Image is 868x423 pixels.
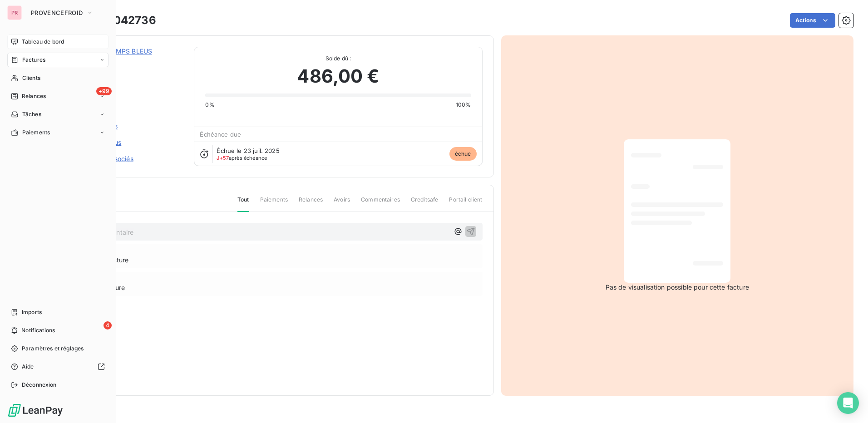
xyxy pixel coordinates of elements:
div: PR [7,5,22,20]
span: 100% [456,101,471,109]
h3: PFFC042736 [85,12,156,29]
span: Échue le 23 juil. 2025 [217,147,279,154]
span: Commentaires [361,196,400,211]
span: 4 [104,321,112,330]
button: Actions [790,13,835,28]
span: 486,00 € [297,63,379,90]
span: J+57 [217,155,229,161]
span: C000004049 [71,58,183,65]
a: Aide [7,359,108,374]
span: échue [449,147,477,161]
span: 0% [205,101,214,109]
img: Logo LeanPay [7,403,64,418]
span: Portail client [449,196,482,211]
span: Relances [299,196,323,211]
span: Paiements [22,128,50,137]
span: Creditsafe [411,196,439,211]
span: Notifications [21,326,55,334]
span: Tout [237,196,249,212]
span: +99 [96,87,112,95]
span: Imports [22,308,42,316]
span: après échéance [217,155,267,161]
span: PROVENCEFROID [31,9,83,16]
span: Déconnexion [22,381,57,389]
span: Paiements [260,196,288,211]
span: Tableau de bord [22,38,64,46]
span: Solde dû : [205,54,471,63]
div: Open Intercom Messenger [837,392,859,414]
span: Aide [22,363,34,371]
span: Clients [22,74,40,82]
span: Avoirs [334,196,350,211]
span: Factures [22,56,45,64]
span: Pas de visualisation possible pour cette facture [606,283,749,292]
span: Échéance due [200,131,241,138]
span: Tâches [22,110,41,118]
span: Relances [22,92,46,100]
span: Paramètres et réglages [22,344,84,353]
